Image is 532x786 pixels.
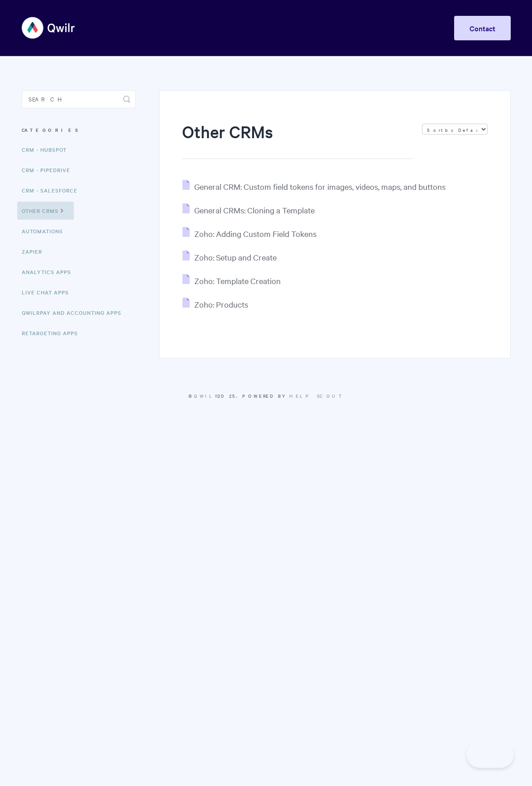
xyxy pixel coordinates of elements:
[22,392,511,400] p: © 2025.
[182,252,277,262] a: Zoho: Setup and Create
[194,275,281,286] span: Zoho: Template Creation
[289,392,344,399] a: Help Scout
[22,283,76,301] a: Live Chat Apps
[22,161,77,179] a: CRM - Pipedrive
[22,222,70,240] a: Automations
[194,299,248,309] span: Zoho: Products
[194,252,277,262] span: Zoho: Setup and Create
[22,324,85,342] a: Retargeting Apps
[194,181,446,192] span: General CRM: Custom field tokens for images, videos, maps, and buttons
[182,275,281,286] a: Zoho: Template Creation
[194,205,315,215] span: General CRMs: Cloning a Template
[22,11,76,45] img: Qwilr Help Center
[466,741,514,768] iframe: Toggle Customer Support
[22,181,84,199] a: CRM - Salesforce
[22,263,78,281] a: Analytics Apps
[182,299,248,309] a: Zoho: Products
[194,392,218,399] a: Qwilr
[22,90,136,108] input: Search
[17,202,74,220] a: Other CRMs
[22,140,73,159] a: CRM - HubSpot
[182,120,412,159] h1: Other CRMs
[22,304,128,322] a: QwilrPay and Accounting Apps
[242,392,344,399] span: Powered by
[182,181,446,192] a: General CRM: Custom field tokens for images, videos, maps, and buttons
[182,205,315,215] a: General CRMs: Cloning a Template
[194,228,316,239] span: Zoho: Adding Custom Field Tokens
[454,16,511,40] a: Contact
[422,124,488,135] select: Page reloads on selection
[22,242,49,260] a: Zapier
[22,122,136,138] h3: Categories
[182,228,316,239] a: Zoho: Adding Custom Field Tokens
